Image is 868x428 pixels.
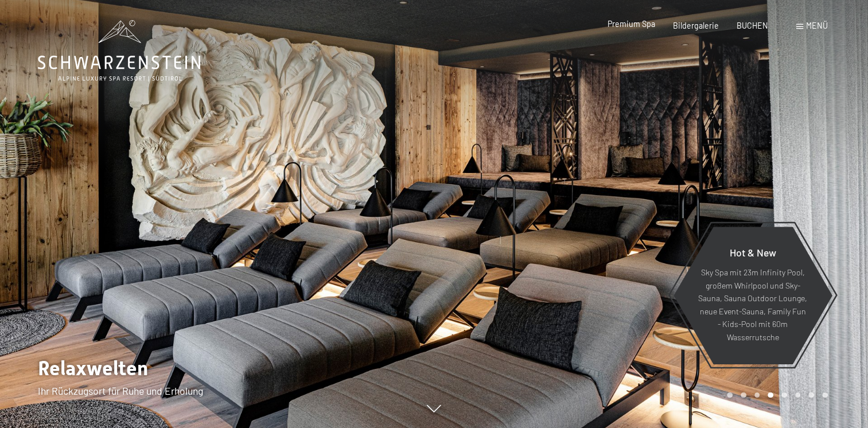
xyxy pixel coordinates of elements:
div: Carousel Page 2 [741,392,746,398]
div: Carousel Page 1 [727,392,733,398]
div: Carousel Page 5 [781,392,787,398]
a: Premium Spa [608,19,655,29]
div: Carousel Page 7 [808,392,814,398]
div: Carousel Page 8 [822,392,828,398]
a: BUCHEN [737,21,768,30]
div: Carousel Page 4 (Current Slide) [768,392,773,398]
div: Carousel Page 6 [795,392,801,398]
a: Bildergalerie [673,21,719,30]
p: Sky Spa mit 23m Infinity Pool, großem Whirlpool und Sky-Sauna, Sauna Outdoor Lounge, neue Event-S... [698,267,807,344]
a: Hot & New Sky Spa mit 23m Infinity Pool, großem Whirlpool und Sky-Sauna, Sauna Outdoor Lounge, ne... [672,226,832,365]
span: Menü [806,21,828,30]
span: Hot & New [729,246,776,259]
div: Carousel Pagination [723,392,827,398]
div: Carousel Page 3 [754,392,760,398]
